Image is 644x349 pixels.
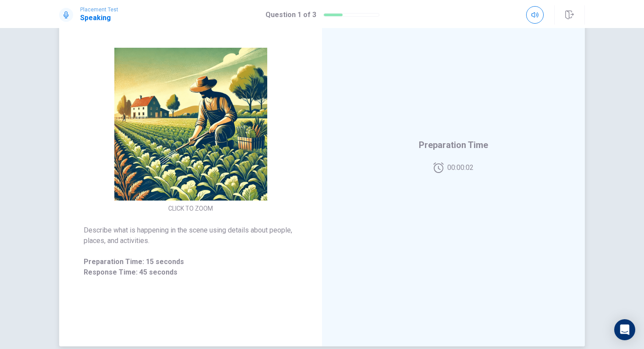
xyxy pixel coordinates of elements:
[419,138,488,152] span: Preparation Time
[84,225,297,246] span: Describe what is happening in the scene using details about people, places, and activities.
[614,319,635,340] div: Open Intercom Messenger
[447,162,474,173] span: 00:00:02
[80,7,118,13] span: Placement Test
[84,267,297,278] span: Response Time: 45 seconds
[80,13,118,23] h1: Speaking
[84,257,297,267] span: Preparation Time: 15 seconds
[106,48,275,201] img: [object Object]
[165,202,216,215] button: CLICK TO ZOOM
[265,10,316,20] h1: Question 1 of 3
